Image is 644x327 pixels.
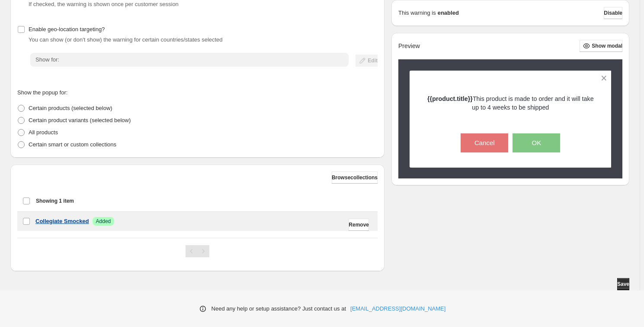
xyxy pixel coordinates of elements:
[349,219,369,231] button: Remove
[96,218,111,225] span: Added
[35,217,89,226] a: Collegiate Smocked
[332,172,378,184] button: Browsecollections
[617,278,629,290] button: Save
[29,117,131,123] span: Certain product variants (selected below)
[29,26,105,32] span: Enable geo-location targeting?
[398,42,420,50] h2: Preview
[425,94,596,112] p: This product is made to order and it will take up to 4 weeks to be shipped
[617,281,629,288] span: Save
[438,9,459,17] strong: enabled
[513,133,560,152] button: OK
[398,9,436,17] p: This warning is
[332,174,378,181] span: Browse collections
[35,56,59,63] span: Show for:
[350,304,445,313] a: [EMAIL_ADDRESS][DOMAIN_NAME]
[186,245,209,257] nav: Pagination
[29,105,112,111] span: Certain products (selected below)
[604,10,622,16] span: Disable
[29,36,223,43] span: You can show (or don't show) the warning for certain countries/states selected
[17,89,67,96] span: Show the popup for:
[604,7,622,19] button: Disable
[36,197,74,204] span: Showing 1 item
[592,42,622,49] span: Show modal
[461,133,508,152] button: Cancel
[427,95,473,102] strong: {{product.title}}
[29,128,58,137] p: All products
[29,140,116,149] p: Certain smart or custom collections
[349,221,369,228] span: Remove
[580,40,622,52] button: Show modal
[29,1,179,7] span: If checked, the warning is shown once per customer session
